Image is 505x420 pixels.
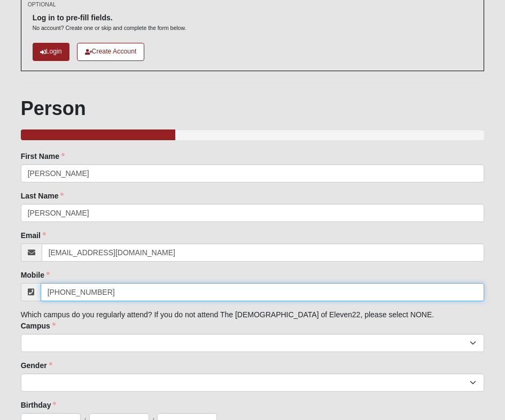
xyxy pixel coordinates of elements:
[21,190,64,201] label: Last Name
[21,400,57,410] label: Birthday
[21,360,52,371] label: Gender
[77,43,145,60] a: Create Account
[21,320,56,331] label: Campus
[21,270,50,280] label: Mobile
[21,230,46,241] label: Email
[33,13,187,22] h6: Log in to pre-fill fields.
[33,24,187,32] p: No account? Create one or skip and complete the form below.
[33,43,69,60] a: Login
[21,97,485,120] h1: Person
[21,151,65,162] label: First Name
[28,1,56,9] small: OPTIONAL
